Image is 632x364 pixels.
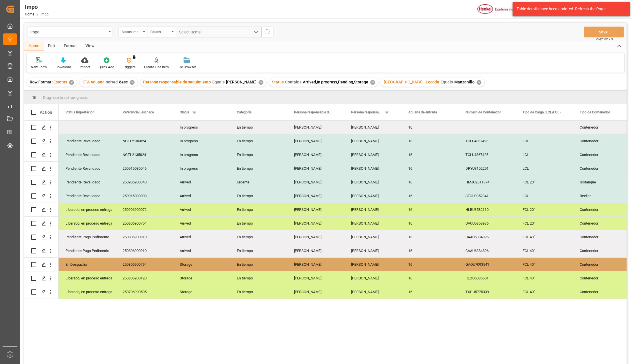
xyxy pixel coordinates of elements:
button: Save [584,27,624,37]
div: In progress [173,121,230,134]
div: Pendiente Revalidado [65,176,109,189]
div: En tiempo [230,258,287,271]
div: 16 [401,285,459,299]
div: 250915080008 [116,189,173,203]
div: [PERSON_NAME] [344,217,401,230]
div: DRYU3102251 [459,162,516,175]
div: In progress [173,134,230,148]
div: Contenedor [573,148,630,161]
div: View [81,41,99,51]
div: 16 [401,217,459,230]
div: TXGU5775339 [459,285,516,299]
div: Contenedor [573,217,630,230]
div: Storage [173,285,230,299]
div: LCL [516,148,573,161]
div: Press SPACE to select this row. [24,134,59,148]
div: [PERSON_NAME] [287,258,344,271]
div: Liberado, en proceso entrega [65,217,109,230]
div: [PERSON_NAME] [344,148,401,161]
div: [PERSON_NAME] [287,271,344,285]
div: 16 [401,271,459,285]
div: File Browser [177,65,196,70]
div: Press SPACE to select this row. [24,285,59,299]
div: Isotanque [573,175,630,189]
div: 16 [401,189,459,203]
div: HLBU3582110 [459,203,516,216]
span: ETA Aduana [83,80,105,84]
div: ✕ [259,80,263,85]
div: [PERSON_NAME] [344,258,401,271]
span: sorted [106,80,118,84]
div: Press SPACE to select this row. [24,244,59,258]
div: TCLU4867425 [459,148,516,161]
div: Contenedor [573,244,630,257]
div: En tiempo [230,217,287,230]
div: [PERSON_NAME] [344,230,401,244]
div: Edit [44,41,59,51]
button: open menu [27,27,113,37]
div: En tiempo [230,148,287,161]
div: NGTL2135024 [116,134,173,148]
div: Arrived [173,203,230,216]
div: LCL [516,189,573,203]
div: [PERSON_NAME] [287,148,344,161]
div: HMJU2611874 [459,175,516,189]
div: [PERSON_NAME] [344,175,401,189]
div: [PERSON_NAME] [287,217,344,230]
span: Row Format : [30,80,53,84]
div: En tiempo [230,189,287,203]
div: TCLU4867425 [459,134,516,148]
div: 16 [401,244,459,257]
span: Ctrl/CMD + S [596,37,613,41]
div: 250806900910 [116,244,173,257]
div: En tiempo [230,162,287,175]
div: Pendiente Revalidado [65,148,109,161]
span: Aduana de entrada [408,110,437,114]
div: [PERSON_NAME] [344,244,401,257]
div: Status Importación [122,28,141,35]
div: [PERSON_NAME] [344,162,401,175]
div: ✕ [130,80,135,85]
img: Henkel%20logo.jpg_1689854090.jpg [477,4,525,14]
span: Arrived,In progress,Pending,Storage [303,80,368,84]
span: Referencia Leschaco [123,110,154,114]
div: Storage [173,258,230,271]
div: Urgente [230,175,287,189]
div: Press SPACE to select this row. [24,271,59,285]
div: [PERSON_NAME] [287,175,344,189]
div: ✕ [370,80,375,85]
span: Estatus [53,80,67,84]
div: 16 [401,258,459,271]
div: Table details have been updated. Refresh the Page!. [517,6,622,12]
button: search button [261,27,273,37]
div: Home [24,41,44,51]
span: Select Items [179,30,203,34]
div: Create Line item [144,65,169,70]
div: Contenedor [573,162,630,175]
div: Contenedor [573,134,630,148]
div: Press SPACE to select this row. [24,189,59,203]
div: Contenedor [573,203,630,216]
div: En tiempo [230,230,287,244]
span: Drag here to set row groups [43,95,88,100]
span: Número de Contenedor [465,110,501,114]
div: Pendiente Pago Pedimento [65,231,109,244]
div: En Despacho [65,258,109,271]
div: En tiempo [230,285,287,299]
div: UACU5858936 [459,217,516,230]
div: [PERSON_NAME] [287,285,344,299]
div: 16 [401,230,459,244]
div: ✕ [69,80,74,85]
div: Arrived [173,189,230,203]
div: Reefer [573,189,630,203]
div: [PERSON_NAME] [344,189,401,203]
div: 250806900120 [116,271,173,285]
a: Home [25,12,34,16]
div: In progress [173,148,230,161]
div: En tiempo [230,121,287,134]
div: REGU5086601 [459,271,516,285]
span: [PERSON_NAME] [226,80,257,84]
div: Liberado, en proceso entrega [65,272,109,285]
div: 250915080046 [116,162,173,175]
div: Press SPACE to select this row. [24,217,59,230]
